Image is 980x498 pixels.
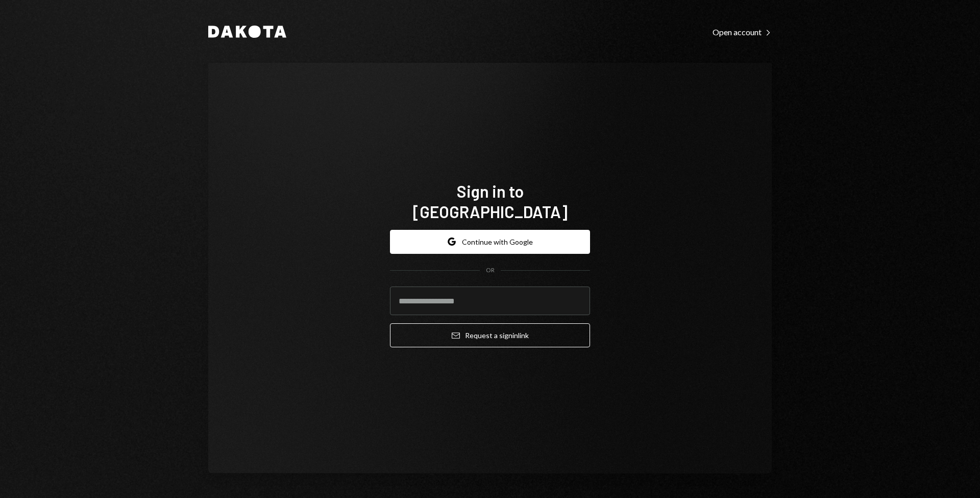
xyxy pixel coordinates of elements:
a: Open account [713,26,772,37]
button: Request a signinlink [390,323,590,347]
div: Open account [713,27,772,37]
button: Continue with Google [390,230,590,254]
div: OR [486,266,495,275]
h1: Sign in to [GEOGRAPHIC_DATA] [390,181,590,222]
